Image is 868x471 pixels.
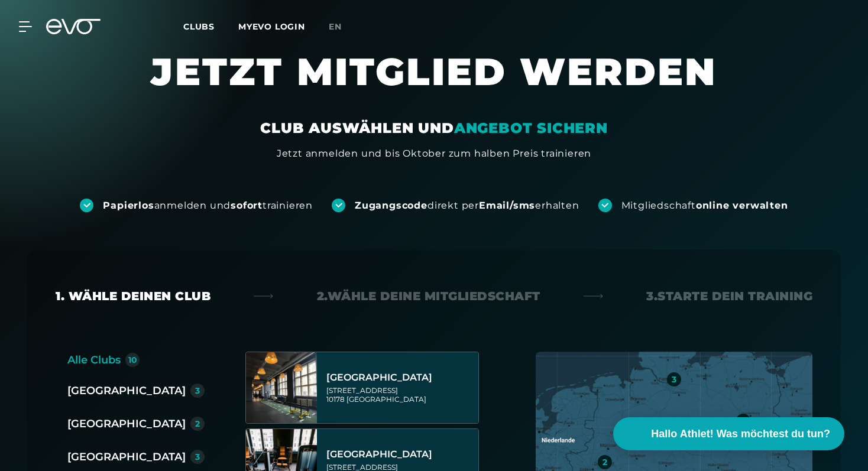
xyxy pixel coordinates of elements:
[479,200,535,211] strong: Email/sms
[329,21,342,32] span: en
[672,375,676,384] div: 3
[67,382,186,399] div: [GEOGRAPHIC_DATA]
[454,119,608,137] em: ANGEBOT SICHERN
[603,458,607,466] div: 2
[277,147,591,161] div: Jetzt anmelden und bis Oktober zum halben Preis trainieren
[195,420,200,428] div: 2
[67,415,186,432] div: [GEOGRAPHIC_DATA]
[651,426,830,442] span: Hallo Athlet! Was möchtest du tun?
[103,199,313,212] div: anmelden und trainieren
[326,372,475,384] div: [GEOGRAPHIC_DATA]
[231,200,263,211] strong: sofort
[183,21,215,32] span: Clubs
[195,453,200,461] div: 3
[613,417,844,450] button: Hallo Athlet! Was möchtest du tun?
[355,200,427,211] strong: Zugangscode
[238,21,305,32] a: MYEVO LOGIN
[79,48,789,119] h1: JETZT MITGLIED WERDEN
[260,119,607,138] div: CLUB AUSWÄHLEN UND
[329,20,356,34] a: en
[741,417,746,425] div: 3
[183,21,238,32] a: Clubs
[326,449,475,460] div: [GEOGRAPHIC_DATA]
[696,200,788,211] strong: online verwalten
[67,449,186,465] div: [GEOGRAPHIC_DATA]
[56,288,210,304] div: 1. Wähle deinen Club
[195,386,200,395] div: 3
[103,200,154,211] strong: Papierlos
[128,356,137,364] div: 10
[317,288,540,304] div: 2. Wähle deine Mitgliedschaft
[246,352,317,423] img: Berlin Alexanderplatz
[621,199,788,212] div: Mitgliedschaft
[326,386,475,404] div: [STREET_ADDRESS] 10178 [GEOGRAPHIC_DATA]
[67,352,121,368] div: Alle Clubs
[646,288,812,304] div: 3. Starte dein Training
[355,199,579,212] div: direkt per erhalten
